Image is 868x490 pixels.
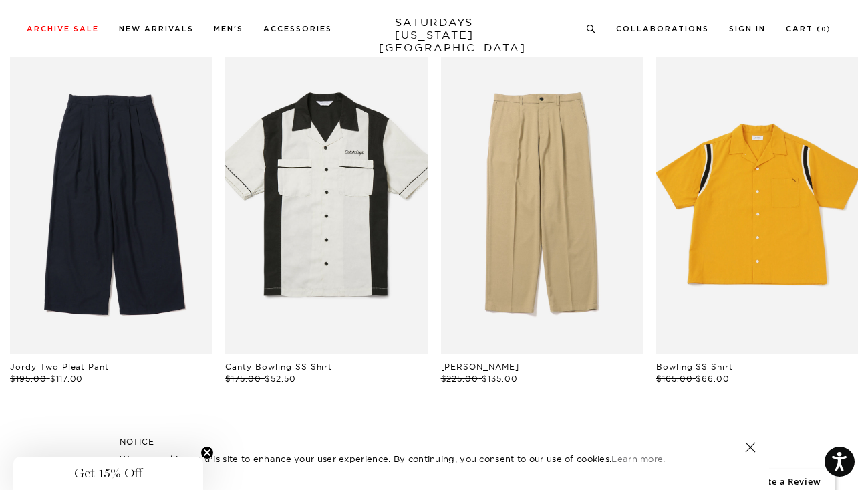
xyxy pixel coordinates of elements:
[225,362,332,372] a: Canty Bowling SS Shirt
[27,25,99,33] a: Archive Sale
[616,25,709,33] a: Collaborations
[120,452,702,465] p: We use cookies on this site to enhance your user experience. By continuing, you consent to our us...
[656,51,858,354] div: files/resized02_1.jpg
[821,27,827,33] small: 0
[13,457,203,490] div: Get 15% OffClose teaser
[482,374,518,384] span: $135.00
[74,465,142,481] span: Get 15% Off
[265,374,296,384] span: $52.50
[50,374,84,384] span: $117.00
[263,25,332,33] a: Accessories
[656,362,733,372] a: Bowling SS Shirt
[696,374,730,384] span: $66.00
[729,25,766,33] a: Sign In
[120,436,749,448] h5: NOTICE
[214,25,243,33] a: Men's
[225,374,261,384] span: $175.00
[441,362,519,372] a: [PERSON_NAME]
[379,16,489,54] a: SATURDAYS[US_STATE][GEOGRAPHIC_DATA]
[656,374,693,384] span: $165.00
[786,25,831,33] a: Cart (0)
[200,446,214,459] button: Close teaser
[10,362,109,372] a: Jordy Two Pleat Pant
[441,374,479,384] span: $225.00
[611,453,663,464] a: Learn more
[119,25,194,33] a: New Arrivals
[10,374,47,384] span: $195.00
